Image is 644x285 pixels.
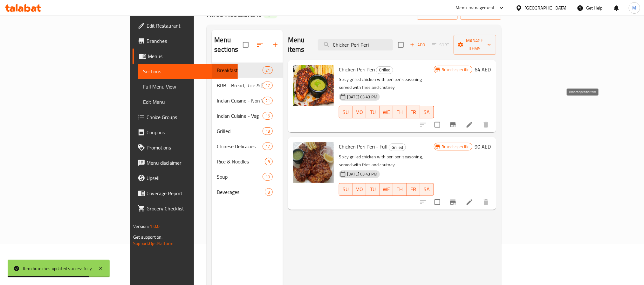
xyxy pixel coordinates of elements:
[633,4,636,11] span: M
[147,22,232,30] span: Edit Restaurant
[408,40,428,50] button: Add
[263,127,273,135] div: items
[478,117,494,132] button: delete
[133,49,237,64] a: Menus
[422,10,453,18] span: import
[133,170,237,186] a: Upsell
[212,63,283,78] div: Breakfast21
[420,183,434,196] button: SA
[133,18,237,33] a: Edit Restaurant
[148,52,232,60] span: Menus
[459,37,491,53] span: Manage items
[133,155,237,170] a: Menu disclaimer
[475,65,491,74] h6: 64 AED
[212,108,283,123] div: Indian Cuisine - Veg15
[265,189,272,195] span: 8
[369,185,377,194] span: TU
[217,112,262,120] span: Indian Cuisine - Veg
[318,39,393,50] input: search
[423,108,431,117] span: SA
[339,106,353,118] button: SU
[212,78,283,93] div: BRB - Bread, Rice & [PERSON_NAME]17
[339,183,353,196] button: SU
[217,82,262,89] div: BRB - Bread, Rice & Biryani
[263,112,273,120] div: items
[143,83,232,90] span: Full Menu View
[212,139,283,154] div: Chinese Delicacies17
[147,189,232,197] span: Coverage Report
[393,106,407,118] button: TH
[293,65,334,106] img: Chicken Peri Peri
[147,205,232,212] span: Grocery Checklist
[288,35,310,54] h2: Menu items
[339,153,434,169] p: Spicy grilled chicken with peri peri seasoning, served with fries and chutney
[263,97,273,104] div: items
[475,142,491,151] h6: 90 AED
[380,183,393,196] button: WE
[133,239,174,248] a: Support.OpsPlatform
[147,129,232,136] span: Coupons
[396,185,404,194] span: TH
[339,142,387,151] span: Chicken Peri Peri - Full
[376,66,393,74] div: Grilled
[353,106,366,118] button: MO
[409,185,418,194] span: FR
[212,154,283,169] div: Rice & Noodles9
[409,41,426,49] span: Add
[212,123,283,139] div: Grilled18
[345,171,380,177] span: [DATE] 03:43 PM
[138,79,237,94] a: Full Menu View
[147,37,232,45] span: Branches
[454,35,496,55] button: Manage items
[339,76,434,91] p: Spicy grilled chicken with peri peri seasoning served with fries and chutney
[217,173,262,181] span: Soup
[263,143,272,149] span: 17
[382,108,391,117] span: WE
[217,82,262,89] span: BRB - Bread, Rice & [PERSON_NAME]
[133,109,237,125] a: Choice Groups
[366,183,380,196] button: TU
[217,158,264,165] span: Rice & Noodles
[263,173,273,181] div: items
[407,183,421,196] button: FR
[147,113,232,121] span: Choice Groups
[147,174,232,182] span: Upsell
[369,108,377,117] span: TU
[353,183,366,196] button: MO
[138,64,237,79] a: Sections
[263,82,273,89] div: items
[420,106,434,118] button: SA
[366,106,380,118] button: TU
[212,169,283,184] div: Soup10
[396,108,404,117] span: TH
[263,113,272,119] span: 15
[212,184,283,200] div: Beverages8
[263,174,272,180] span: 10
[423,185,431,194] span: SA
[389,143,406,151] div: Grilled
[431,196,444,209] span: Select to update
[456,4,495,12] div: Menu-management
[147,144,232,151] span: Promotions
[466,198,473,206] a: Edit menu item
[133,233,162,241] span: Get support on:
[355,185,364,194] span: MO
[217,127,262,135] span: Grilled
[217,188,264,196] span: Beverages
[445,195,461,210] button: Branch-specific-item
[355,108,364,117] span: MO
[217,97,262,104] span: Indian Cuisine - Non Veg
[217,66,262,74] span: Breakfast
[466,121,473,129] a: Edit menu item
[293,142,334,183] img: Chicken Peri Peri - Full
[252,37,268,52] span: Sort sections
[263,67,272,73] span: 21
[133,201,237,216] a: Grocery Checklist
[147,159,232,167] span: Menu disclaimer
[478,195,494,210] button: delete
[339,65,375,74] span: Chicken Peri Peri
